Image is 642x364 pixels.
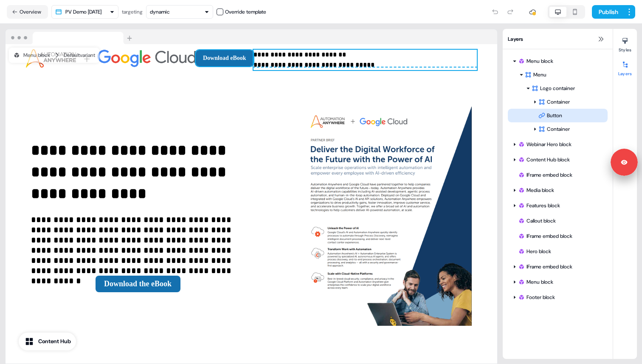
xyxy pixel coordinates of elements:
div: Download the eBook [96,276,180,293]
div: IFrame embed block [518,171,604,179]
div: IFrame embed block [518,262,604,271]
div: Footer block [518,293,604,302]
img: Image [26,49,196,68]
div: Content Hub block [518,155,604,164]
div: IFrame embed block [518,232,604,240]
div: Override template [225,8,266,16]
button: dynamic [146,5,213,19]
div: Hero block [508,245,608,258]
div: Image [258,107,472,326]
div: Features block [518,201,604,210]
div: Button [538,111,608,120]
button: Overview [7,5,48,19]
div: targeting [122,8,143,16]
div: Logo containerContainerButtonContainer [508,82,608,136]
div: Content Hub block [508,153,608,166]
div: Media block [518,186,604,195]
div: Webinar Hero block [508,138,608,151]
div: Media block [508,183,608,197]
div: Callout block [518,217,604,225]
div: Content Hub [38,337,71,346]
div: Hero block [518,247,604,256]
button: Download eBook [196,50,253,66]
div: Menu block [508,275,608,289]
button: Download the eBook [96,276,180,292]
div: Features block [508,199,608,212]
div: PV Demo [DATE] [65,8,101,16]
div: Default variant [64,51,95,59]
div: Container [538,98,604,106]
div: Menu block [518,57,604,65]
div: Menu block [518,278,604,286]
div: Layers [503,29,613,49]
div: Webinar Hero block [518,140,604,149]
div: IFrame embed block [508,229,608,243]
div: Menu [525,71,604,79]
img: Image [302,107,472,326]
div: Container [508,95,608,109]
div: Logo container [532,84,604,93]
div: Container [508,122,608,136]
div: Callout block [508,214,608,228]
img: Browser topbar [6,29,136,45]
div: IFrame embed block [508,168,608,182]
div: Menu blockMenuLogo containerContainerButtonContainer [508,54,608,136]
div: Footer block [508,291,608,304]
button: Styles [613,34,637,53]
div: IFrame embed block [508,260,608,274]
button: Content Hub [19,333,76,350]
button: Layers [613,58,637,76]
div: dynamic [150,8,170,16]
div: Button [508,109,608,122]
button: Publish [592,5,623,19]
div: Menu block [13,51,50,59]
div: MenuLogo containerContainerButtonContainer [508,68,608,136]
div: Container [538,125,604,133]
